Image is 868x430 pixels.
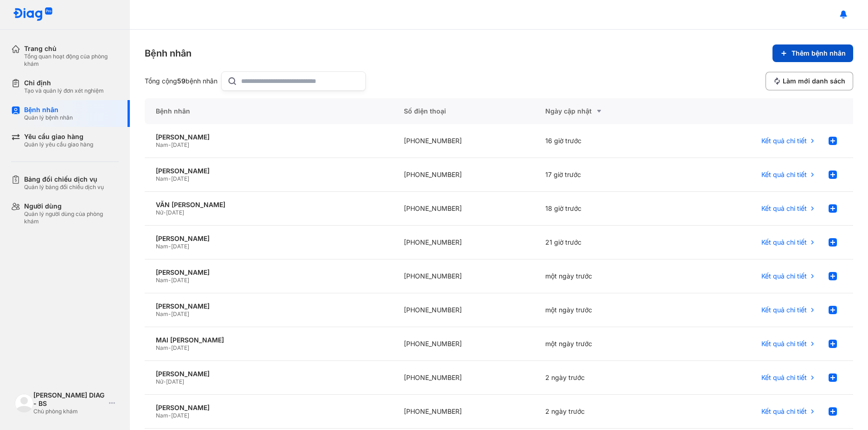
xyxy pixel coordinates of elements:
[156,167,382,175] div: [PERSON_NAME]
[145,77,217,85] div: Tổng cộng bệnh nhân
[156,404,382,412] div: [PERSON_NAME]
[156,412,168,419] span: Nam
[163,209,166,216] span: -
[761,340,807,348] span: Kết quả chi tiết
[761,238,807,247] span: Kết quả chi tiết
[24,53,119,68] div: Tổng quan hoạt động của phòng khám
[766,72,853,90] button: Làm mới danh sách
[24,202,119,210] div: Người dùng
[145,98,393,124] div: Bệnh nhân
[783,77,845,85] span: Làm mới danh sách
[171,412,189,419] span: [DATE]
[168,344,171,351] span: -
[168,412,171,419] span: -
[24,79,104,87] div: Chỉ định
[761,407,807,416] span: Kết quả chi tiết
[393,395,535,429] div: [PHONE_NUMBER]
[168,310,171,317] span: -
[171,277,189,284] span: [DATE]
[156,243,168,250] span: Nam
[166,378,184,385] span: [DATE]
[171,243,189,250] span: [DATE]
[545,106,665,117] div: Ngày cập nhật
[393,259,535,293] div: [PHONE_NUMBER]
[24,106,73,114] div: Bệnh nhân
[761,306,807,314] span: Kết quả chi tiết
[761,373,807,382] span: Kết quả chi tiết
[534,395,676,429] div: 2 ngày trước
[156,336,382,344] div: MAI [PERSON_NAME]
[156,268,382,277] div: [PERSON_NAME]
[534,259,676,293] div: một ngày trước
[156,277,168,284] span: Nam
[163,378,166,385] span: -
[156,310,168,317] span: Nam
[534,293,676,327] div: một ngày trước
[177,77,185,85] span: 59
[166,209,184,216] span: [DATE]
[156,344,168,351] span: Nam
[393,158,535,192] div: [PHONE_NUMBER]
[393,327,535,361] div: [PHONE_NUMBER]
[24,141,93,148] div: Quản lý yêu cầu giao hàng
[393,226,535,259] div: [PHONE_NUMBER]
[156,302,382,310] div: [PERSON_NAME]
[761,137,807,145] span: Kết quả chi tiết
[24,87,104,95] div: Tạo và quản lý đơn xét nghiệm
[156,234,382,243] div: [PERSON_NAME]
[156,209,163,216] span: Nữ
[24,183,104,191] div: Quản lý bảng đối chiếu dịch vụ
[761,272,807,280] span: Kết quả chi tiết
[393,124,535,158] div: [PHONE_NUMBER]
[156,133,382,141] div: [PERSON_NAME]
[156,141,168,148] span: Nam
[791,49,846,57] span: Thêm bệnh nhân
[534,327,676,361] div: một ngày trước
[534,158,676,192] div: 17 giờ trước
[24,114,73,121] div: Quản lý bệnh nhân
[24,44,119,53] div: Trang chủ
[772,44,853,62] button: Thêm bệnh nhân
[156,201,382,209] div: VĂN [PERSON_NAME]
[145,47,191,60] div: Bệnh nhân
[13,7,53,22] img: logo
[534,226,676,259] div: 21 giờ trước
[156,175,168,182] span: Nam
[156,370,382,378] div: [PERSON_NAME]
[156,378,163,385] span: Nữ
[168,243,171,250] span: -
[761,171,807,179] span: Kết quả chi tiết
[171,310,189,317] span: [DATE]
[761,204,807,213] span: Kết quả chi tiết
[168,277,171,284] span: -
[393,98,535,124] div: Số điện thoại
[534,124,676,158] div: 16 giờ trước
[24,175,104,183] div: Bảng đối chiếu dịch vụ
[171,175,189,182] span: [DATE]
[24,133,93,141] div: Yêu cầu giao hàng
[168,141,171,148] span: -
[393,361,535,395] div: [PHONE_NUMBER]
[15,394,33,412] img: logo
[534,192,676,226] div: 18 giờ trước
[33,391,105,408] div: [PERSON_NAME] DIAG - BS
[393,293,535,327] div: [PHONE_NUMBER]
[168,175,171,182] span: -
[393,192,535,226] div: [PHONE_NUMBER]
[24,210,119,225] div: Quản lý người dùng của phòng khám
[171,344,189,351] span: [DATE]
[171,141,189,148] span: [DATE]
[534,361,676,395] div: 2 ngày trước
[33,408,105,415] div: Chủ phòng khám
